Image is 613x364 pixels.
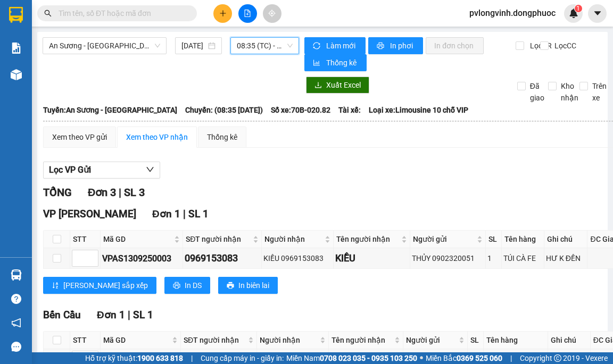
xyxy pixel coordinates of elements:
span: Mã GD [103,233,172,245]
span: search [44,10,52,17]
span: sync [313,42,322,50]
span: download [314,81,322,90]
div: 0969153083 [185,251,259,266]
span: printer [377,42,386,50]
span: down [146,165,154,174]
th: Tên hàng [484,332,548,349]
span: Đã giao [526,80,549,104]
span: Người gửi [406,334,457,346]
th: SL [486,231,502,248]
button: sort-ascending[PERSON_NAME] sắp xếp [43,277,156,294]
b: Tuyến: An Sương - [GEOGRAPHIC_DATA] [43,106,177,114]
td: VPAS1309250003 [101,248,183,269]
div: Xem theo VP nhận [126,131,188,143]
button: downloadXuất Excel [306,77,369,94]
div: KIỀU 0969153083 [263,252,332,264]
div: HƯ K ĐỀN [546,252,586,264]
span: pvlongvinh.dongphuoc [461,6,564,20]
button: plus [213,4,232,23]
span: | [191,352,193,364]
img: warehouse-icon [11,269,22,281]
th: STT [70,332,101,349]
span: Hỗ trợ kỹ thuật: [85,352,183,364]
span: SĐT người nhận [184,334,246,346]
input: Tìm tên, số ĐT hoặc mã đơn [59,7,184,19]
span: file-add [244,10,251,17]
span: Tên người nhận [332,334,392,346]
span: SL 3 [124,186,145,199]
th: Ghi chú [544,231,588,248]
span: Người gửi [413,233,475,245]
span: SĐT người nhận [186,233,250,245]
img: icon-new-feature [569,9,578,18]
span: Miền Bắc [426,352,502,364]
div: TÚI CÀ FE [503,252,542,264]
span: 1 [576,5,580,12]
span: bar-chart [313,59,322,67]
span: Lọc VP Gửi [49,163,91,176]
span: plus [219,10,227,17]
div: 1 [487,252,500,264]
span: Đơn 1 [97,309,125,321]
button: aim [263,4,281,23]
span: Chuyến: (08:35 [DATE]) [185,104,263,116]
span: notification [11,318,21,328]
button: bar-chartThống kê [304,54,367,71]
th: Tên hàng [502,231,544,248]
span: Lọc CR [526,40,553,52]
span: 08:35 (TC) - 70B-020.82 [237,38,293,54]
span: Tên người nhận [336,233,399,245]
span: Trên xe [588,80,611,104]
button: Lọc VP Gửi [43,162,160,179]
span: | [183,208,186,220]
td: 0969153083 [183,248,261,269]
span: Bến Cầu [43,309,81,321]
span: Người nhận [264,233,323,245]
span: TỔNG [43,186,72,199]
span: | [510,352,512,364]
img: logo-vxr [9,7,23,23]
div: THỦY 0902320051 [412,252,484,264]
th: SL [468,332,484,349]
td: KIỀU [334,248,410,269]
span: Lọc CC [550,40,578,52]
span: Loại xe: Limousine 10 chỗ VIP [369,104,468,116]
button: printerIn phơi [368,37,423,54]
span: Làm mới [326,40,357,52]
div: KIỀU [335,251,408,266]
th: Ghi chú [548,332,591,349]
span: Mã GD [103,334,170,346]
button: printerIn biên lai [218,277,278,294]
th: STT [70,231,101,248]
span: VP [PERSON_NAME] [43,208,136,220]
span: Miền Nam [286,352,417,364]
strong: 0708 023 035 - 0935 103 250 [320,354,417,362]
strong: 0369 525 060 [457,354,502,362]
span: [PERSON_NAME] sắp xếp [63,280,148,291]
strong: 1900 633 818 [137,354,183,362]
button: syncLàm mới [304,37,366,54]
sup: 1 [575,5,582,12]
span: sort-ascending [52,282,59,290]
span: message [11,342,21,352]
span: printer [173,282,180,290]
span: Tài xế: [338,104,361,116]
span: SL 1 [133,309,153,321]
span: question-circle [11,294,21,304]
span: caret-down [593,9,602,18]
span: | [128,309,130,321]
button: caret-down [588,4,607,23]
span: In biên lai [238,280,269,291]
span: aim [268,10,276,17]
span: Số xe: 70B-020.82 [271,104,330,116]
span: In DS [185,280,202,291]
span: Đơn 3 [88,186,116,199]
div: Thống kê [207,131,237,143]
span: Cung cấp máy in - giấy in: [201,352,284,364]
button: file-add [238,4,257,23]
span: In phơi [390,40,415,52]
span: SL 1 [188,208,209,220]
button: printerIn DS [164,277,210,294]
span: printer [227,282,234,290]
span: copyright [554,354,561,362]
